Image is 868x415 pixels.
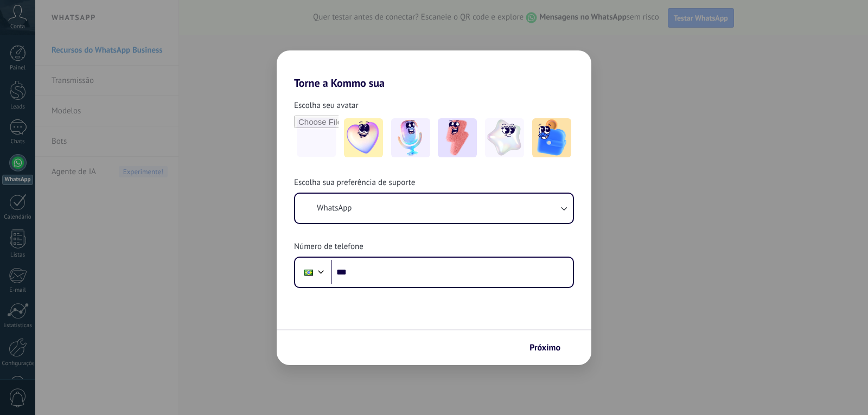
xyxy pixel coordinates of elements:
span: Escolha sua preferência de suporte [294,177,415,188]
img: -2.jpeg [391,118,430,157]
button: Próximo [525,339,575,357]
span: Próximo [529,344,560,352]
img: -5.jpeg [532,118,571,157]
h2: Torne a Kommo sua [277,50,591,90]
button: WhatsApp [295,194,573,223]
img: -1.jpeg [344,118,383,157]
span: WhatsApp [317,203,352,214]
span: Escolha seu avatar [294,100,359,111]
div: Brazil: + 55 [298,261,319,284]
img: -4.jpeg [485,118,524,157]
span: Número de telefone [294,241,363,252]
img: -3.jpeg [438,118,477,157]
